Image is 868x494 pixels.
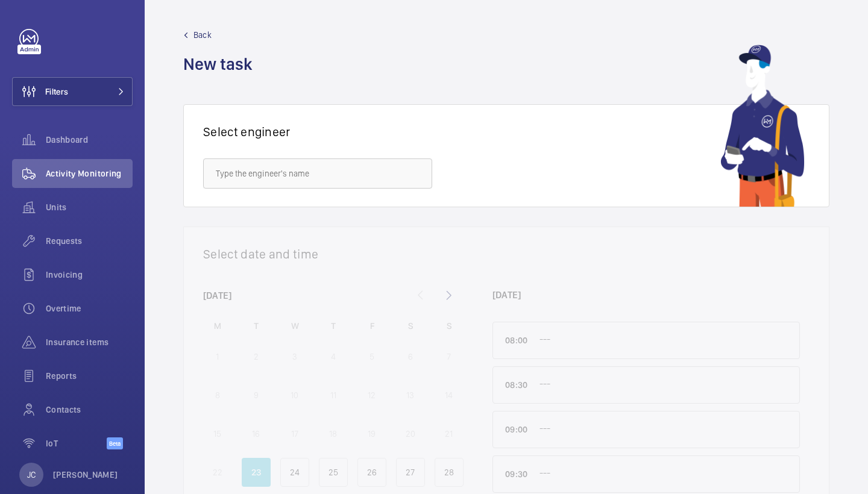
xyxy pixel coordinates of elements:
p: JC [27,469,36,481]
span: Back [193,29,212,41]
span: Contacts [46,404,133,416]
p: [PERSON_NAME] [53,469,118,481]
span: Dashboard [46,134,133,146]
span: Beta [107,437,123,449]
span: Invoicing [46,269,133,281]
h1: New task [183,53,260,75]
span: Insurance items [46,336,133,348]
h1: Select engineer [203,124,291,139]
span: Overtime [46,302,133,314]
span: Requests [46,235,133,247]
button: Filters [12,77,133,106]
span: Activity Monitoring [46,167,133,180]
input: Type the engineer's name [203,158,432,189]
span: Reports [46,370,133,382]
span: Filters [45,86,68,98]
img: mechanic using app [720,45,805,207]
span: Units [46,201,133,213]
span: IoT [46,437,107,449]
